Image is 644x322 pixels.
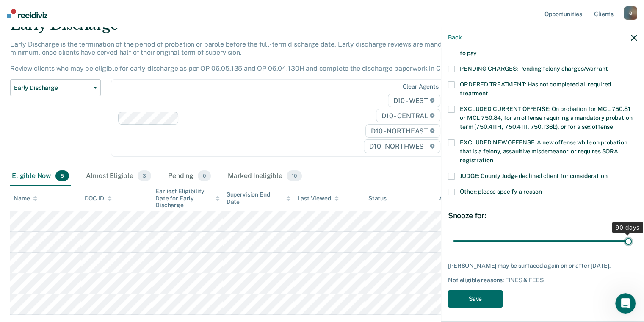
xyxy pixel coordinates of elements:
[227,191,291,205] div: Supervision End Date
[7,9,47,18] img: Recidiviz
[448,34,462,41] button: Back
[376,109,440,122] span: D10 - CENTRAL
[14,195,37,202] div: Name
[10,40,465,73] p: Early Discharge is the termination of the period of probation or parole before the full-term disc...
[138,170,151,181] span: 3
[615,293,636,314] iframe: Intercom live chat
[155,188,220,209] div: Earliest Eligibility Date for Early Discharge
[402,83,438,90] div: Clear agents
[198,170,211,181] span: 0
[364,139,440,153] span: D10 - NORTHWEST
[226,167,303,186] div: Marked Ineligible
[448,211,637,220] div: Snooze for:
[460,105,632,130] span: EXCLUDED CURRENT OFFENSE: On probation for MCL 750.81 or MCL 750.84, for an offense requiring a m...
[365,124,440,138] span: D10 - NORTHEAST
[460,188,542,195] span: Other: please specify a reason
[460,81,611,97] span: ORDERED TREATMENT: Has not completed all required treatment
[287,170,302,181] span: 10
[439,195,479,202] div: Assigned to
[460,172,608,179] span: JUDGE: County Judge declined client for consideration
[460,139,627,164] span: EXCLUDED NEW OFFENSE: A new offense while on probation that is a felony, assaultive misdemeanor, ...
[612,222,643,233] div: 90 days
[10,167,71,186] div: Eligible Now
[84,167,153,186] div: Almost Eligible
[85,195,112,202] div: DOC ID
[297,195,338,202] div: Last Viewed
[624,6,637,20] div: G
[55,170,69,181] span: 5
[14,84,90,92] span: Early Discharge
[448,290,503,308] button: Save
[166,167,213,186] div: Pending
[10,16,493,40] div: Early Discharge
[368,195,387,202] div: Status
[448,277,637,284] div: Not eligible reasons: FINES & FEES
[460,65,608,72] span: PENDING CHARGES: Pending felony charges/warrant
[448,262,637,269] div: [PERSON_NAME] may be surfaced again on or after [DATE].
[388,94,440,107] span: D10 - WEST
